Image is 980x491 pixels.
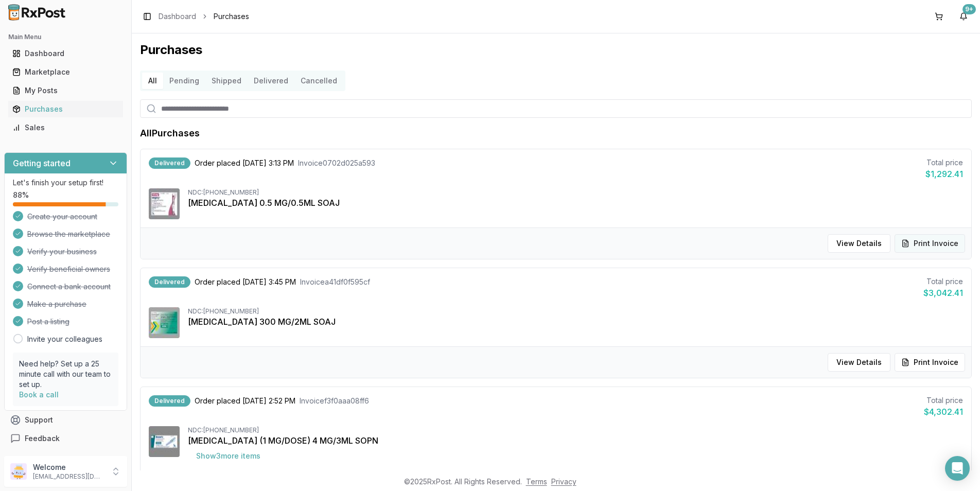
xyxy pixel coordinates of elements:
div: Total price [923,276,963,287]
a: Invite your colleagues [27,334,102,344]
img: Ozempic (1 MG/DOSE) 4 MG/3ML SOPN [149,426,180,457]
button: Delivered [248,73,294,89]
button: View Details [828,234,890,253]
p: Let's finish your setup first! [13,178,118,188]
div: Open Intercom Messenger [945,456,970,481]
button: Feedback [4,429,127,448]
button: Pending [163,73,205,89]
div: Total price [925,157,963,168]
span: Post a listing [27,317,69,327]
button: Shipped [205,73,248,89]
p: Welcome [33,462,104,472]
span: Invoice 0702d025a593 [298,158,375,168]
button: Print Invoice [895,353,965,372]
button: Cancelled [294,73,343,89]
h1: All Purchases [140,126,200,141]
span: Purchases [214,11,249,22]
span: Verify your business [27,247,97,257]
span: Connect a bank account [27,282,111,292]
div: Purchases [12,104,119,114]
button: My Posts [4,82,127,99]
div: NDC: [PHONE_NUMBER] [188,426,963,434]
span: Invoice a41df0f595cf [300,277,370,287]
p: Need help? Set up a 25 minute call with our team to set up. [19,359,112,390]
span: 88 % [13,190,29,200]
span: Make a purchase [27,299,86,309]
button: Dashboard [4,45,127,62]
a: Marketplace [8,63,123,81]
span: Browse the marketplace [27,229,110,239]
div: $4,302.41 [924,406,963,418]
h2: Main Menu [8,33,123,41]
nav: breadcrumb [159,11,249,22]
span: Order placed [DATE] 3:13 PM [195,158,294,168]
a: Terms [526,477,547,486]
div: [MEDICAL_DATA] 0.5 MG/0.5ML SOAJ [188,197,963,209]
span: Order placed [DATE] 2:52 PM [195,396,295,406]
span: Invoice f3f0aaa08ff6 [300,396,369,406]
button: 9+ [955,8,972,25]
span: Verify beneficial owners [27,264,110,274]
a: Book a call [19,390,59,399]
div: Delivered [149,276,190,288]
img: RxPost Logo [4,4,70,21]
div: $3,042.41 [923,287,963,299]
img: Wegovy 0.5 MG/0.5ML SOAJ [149,188,180,219]
button: View Details [828,353,890,372]
a: Purchases [8,100,123,118]
a: My Posts [8,81,123,100]
p: [EMAIL_ADDRESS][DOMAIN_NAME] [33,472,104,481]
div: [MEDICAL_DATA] 300 MG/2ML SOAJ [188,315,963,328]
span: Create your account [27,212,97,222]
h3: Getting started [13,157,71,169]
div: My Posts [12,85,119,96]
div: 9+ [962,4,976,14]
button: Show3more items [188,447,269,465]
div: NDC: [PHONE_NUMBER] [188,307,963,315]
div: Delivered [149,395,190,407]
a: Privacy [551,477,576,486]
div: $1,292.41 [925,168,963,180]
button: Support [4,411,127,429]
div: Delivered [149,157,190,169]
div: NDC: [PHONE_NUMBER] [188,188,963,197]
a: Sales [8,118,123,137]
div: Total price [924,395,963,406]
a: Dashboard [159,11,196,22]
div: Sales [12,122,119,133]
img: User avatar [10,463,27,480]
button: Purchases [4,101,127,117]
button: Sales [4,119,127,136]
div: [MEDICAL_DATA] (1 MG/DOSE) 4 MG/3ML SOPN [188,434,963,447]
img: Dupixent 300 MG/2ML SOAJ [149,307,180,338]
span: Feedback [25,433,60,444]
h1: Purchases [140,42,972,58]
button: All [142,73,163,89]
div: Marketplace [12,67,119,77]
span: Order placed [DATE] 3:45 PM [195,277,296,287]
div: Dashboard [12,48,119,59]
a: Dashboard [8,44,123,63]
button: Print Invoice [895,234,965,253]
button: Marketplace [4,64,127,80]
